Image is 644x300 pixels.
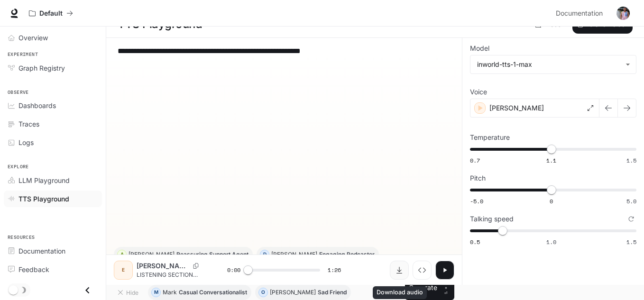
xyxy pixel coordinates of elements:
[152,285,160,300] div: M
[4,243,102,259] a: Documentation
[470,197,483,205] span: -5.0
[18,246,65,256] span: Documentation
[18,100,56,110] span: Dashboards
[319,252,375,257] p: Engaging Podcaster
[4,261,102,278] a: Feedback
[148,285,251,300] button: MMarkCasual Conversationalist
[405,275,454,300] button: GenerateCTRL +⏎
[328,265,341,275] span: 1:26
[470,55,636,73] div: inworld-tts-1-max
[18,194,69,204] span: TTS Playground
[116,263,131,278] div: E
[4,191,102,207] a: TTS Playground
[552,4,610,23] a: Documentation
[614,4,633,23] button: User avatar
[189,263,202,269] button: Copy Voice ID
[114,247,253,262] button: A[PERSON_NAME]Reassuring Support Agent
[413,261,432,280] button: Inspect
[18,63,65,73] span: Graph Registry
[626,238,636,246] span: 1.5
[137,271,204,279] p: LISTENING SECTION Part 1 You will hear a talk about the science of sleep. For questions from 1 to...
[546,156,556,164] span: 1.1
[255,285,351,300] button: O[PERSON_NAME]Sad Friend
[4,29,102,46] a: Overview
[163,290,177,295] p: Mark
[18,264,49,274] span: Feedback
[4,60,102,76] a: Graph Registry
[137,261,189,271] p: [PERSON_NAME]
[470,45,489,52] p: Model
[39,9,63,18] p: Default
[18,137,34,147] span: Logs
[550,197,553,205] span: 0
[271,252,317,257] p: [PERSON_NAME]
[18,119,39,129] span: Traces
[179,290,247,295] p: Casual Conversationalist
[129,252,175,257] p: [PERSON_NAME]
[626,197,636,205] span: 5.0
[470,89,487,95] p: Voice
[470,175,486,182] p: Pitch
[257,247,379,262] button: D[PERSON_NAME]Engaging Podcaster
[470,156,480,164] span: 0.7
[470,238,480,246] span: 0.5
[470,134,510,141] p: Temperature
[546,238,556,246] span: 1.0
[25,4,77,23] button: All workspaces
[470,216,514,222] p: Talking speed
[4,172,102,189] a: LLM Playground
[18,33,48,43] span: Overview
[176,252,248,257] p: Reassuring Support Agent
[227,265,240,275] span: 0:00
[441,279,451,296] p: ⏎
[626,214,636,224] button: Reset to default
[477,60,621,69] div: inworld-tts-1-max
[556,8,603,19] span: Documentation
[373,286,427,299] div: Download audio
[390,261,409,280] button: Download audio
[270,290,316,295] p: [PERSON_NAME]
[626,156,636,164] span: 1.5
[77,281,98,300] button: Close drawer
[616,7,630,20] img: User avatar
[18,175,70,185] span: LLM Playground
[259,285,267,300] div: O
[489,103,544,113] p: [PERSON_NAME]
[4,134,102,151] a: Logs
[114,285,144,300] button: Hide
[4,97,102,114] a: Dashboards
[318,290,347,295] p: Sad Friend
[4,116,102,132] a: Traces
[441,279,451,291] p: CTRL +
[9,284,18,295] span: Dark mode toggle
